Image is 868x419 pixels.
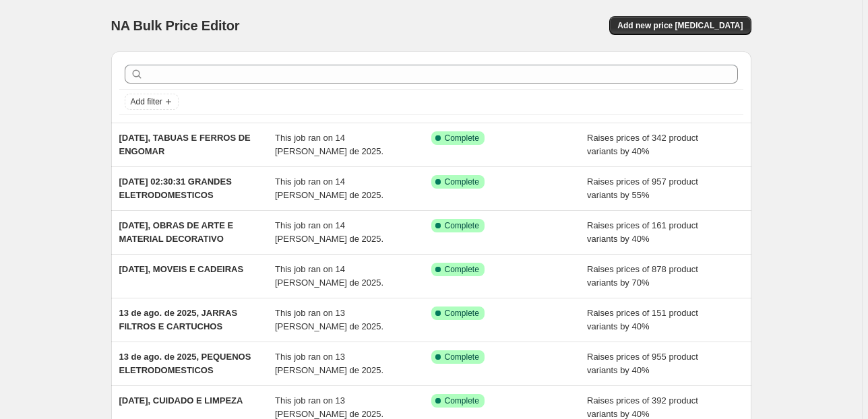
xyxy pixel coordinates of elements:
[119,220,234,244] span: [DATE], OBRAS DE ARTE E MATERIAL DECORATIVO
[587,176,698,200] span: Raises prices of 957 product variants by 55%
[587,308,698,331] span: Raises prices of 151 product variants by 40%
[275,133,383,156] span: This job ran on 14 [PERSON_NAME] de 2025.
[609,16,751,35] button: Add new price [MEDICAL_DATA]
[617,20,743,31] span: Add new price [MEDICAL_DATA]
[119,352,251,375] span: 13 de ago. de 2025, PEQUENOS ELETRODOMESTICOS
[587,264,698,288] span: Raises prices of 878 product variants by 70%
[587,220,698,244] span: Raises prices of 161 product variants by 40%
[587,395,698,419] span: Raises prices of 392 product variants by 40%
[587,133,698,156] span: Raises prices of 342 product variants by 40%
[275,308,383,331] span: This job ran on 13 [PERSON_NAME] de 2025.
[445,395,479,406] span: Complete
[445,352,479,362] span: Complete
[125,94,179,110] button: Add filter
[119,133,251,156] span: [DATE], TABUAS E FERROS DE ENGOMAR
[445,264,479,275] span: Complete
[119,308,238,331] span: 13 de ago. de 2025, JARRAS FILTROS E CARTUCHOS
[445,308,479,319] span: Complete
[275,352,383,375] span: This job ran on 13 [PERSON_NAME] de 2025.
[131,96,162,107] span: Add filter
[275,176,383,200] span: This job ran on 14 [PERSON_NAME] de 2025.
[445,133,479,143] span: Complete
[275,395,383,419] span: This job ran on 13 [PERSON_NAME] de 2025.
[119,264,244,274] span: [DATE], MOVEIS E CADEIRAS
[587,352,698,375] span: Raises prices of 955 product variants by 40%
[445,220,479,231] span: Complete
[119,176,232,200] span: [DATE] 02:30:31 GRANDES ELETRODOMESTICOS
[111,18,240,33] span: NA Bulk Price Editor
[275,264,383,288] span: This job ran on 14 [PERSON_NAME] de 2025.
[445,176,479,187] span: Complete
[119,395,243,406] span: [DATE], CUIDADO E LIMPEZA
[275,220,383,244] span: This job ran on 14 [PERSON_NAME] de 2025.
